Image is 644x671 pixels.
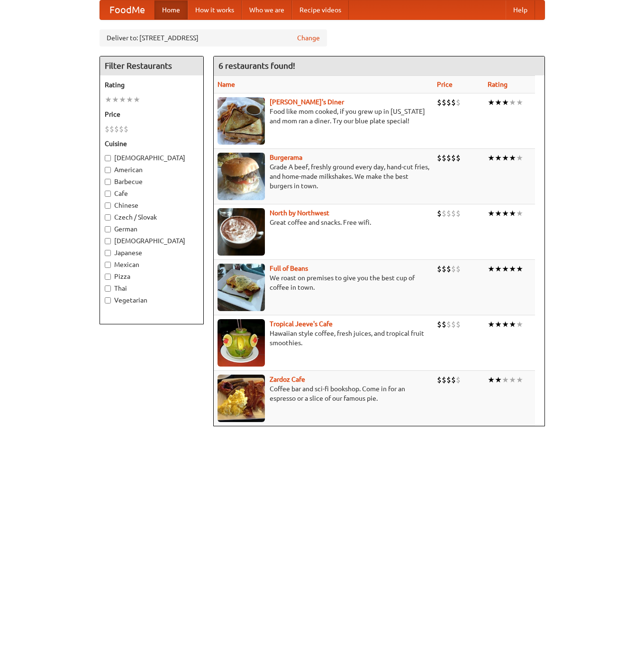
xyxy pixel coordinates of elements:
[509,97,516,108] li: ★
[124,124,128,134] li: $
[218,61,295,70] ng-pluralize: 6 restaurants found!
[100,29,327,46] div: Deliver to: [STREET_ADDRESS]
[456,375,461,385] li: $
[270,265,308,272] a: Full of Beans
[456,264,461,274] li: $
[446,375,451,385] li: $
[488,264,495,274] li: ★
[437,153,442,163] li: $
[488,97,495,108] li: ★
[456,319,461,330] li: $
[105,155,111,161] input: [DEMOGRAPHIC_DATA]
[218,329,429,348] p: Hawaiian style coffee, fresh juices, and tropical fruit smoothies.
[105,272,199,281] label: Pizza
[105,179,111,185] input: Barbecue
[437,81,453,88] a: Price
[516,153,523,163] li: ★
[105,202,111,209] input: Chinese
[456,208,461,219] li: $
[442,97,446,108] li: $
[446,208,451,219] li: $
[502,375,509,385] li: ★
[105,189,199,198] label: Cafe
[502,153,509,163] li: ★
[488,375,495,385] li: ★
[495,319,502,330] li: ★
[105,224,199,234] label: German
[506,0,535,19] a: Help
[105,80,199,90] h5: Rating
[105,124,109,134] li: $
[270,154,302,161] a: Burgerama
[270,320,333,328] a: Tropical Jeeve's Cafe
[218,97,265,145] img: sallys.jpg
[297,33,320,43] a: Change
[218,375,265,422] img: zardoz.jpg
[154,0,188,19] a: Home
[105,295,199,305] label: Vegetarian
[105,165,199,175] label: American
[451,375,456,385] li: $
[105,214,111,221] input: Czech / Slovak
[442,153,446,163] li: $
[456,153,461,163] li: $
[105,139,199,148] h5: Cuisine
[502,97,509,108] li: ★
[270,209,329,217] a: North by Northwest
[292,0,349,19] a: Recipe videos
[105,212,199,222] label: Czech / Slovak
[446,319,451,330] li: $
[495,153,502,163] li: ★
[218,384,429,403] p: Coffee bar and sci-fi bookshop. Come in for an espresso or a slice of our famous pie.
[437,97,442,108] li: $
[100,56,203,75] h4: Filter Restaurants
[451,264,456,274] li: $
[105,262,111,268] input: Mexican
[105,274,111,280] input: Pizza
[437,208,442,219] li: $
[218,107,429,126] p: Food like mom cooked, if you grew up in [US_STATE] and mom ran a diner. Try our blue plate special!
[105,201,199,210] label: Chinese
[442,319,446,330] li: $
[509,319,516,330] li: ★
[488,81,508,88] a: Rating
[105,248,199,257] label: Japanese
[451,208,456,219] li: $
[509,153,516,163] li: ★
[442,264,446,274] li: $
[112,94,119,105] li: ★
[218,319,265,367] img: jeeves.jpg
[502,264,509,274] li: ★
[495,208,502,219] li: ★
[516,97,523,108] li: ★
[105,94,112,105] li: ★
[442,208,446,219] li: $
[502,208,509,219] li: ★
[446,264,451,274] li: $
[516,319,523,330] li: ★
[119,94,126,105] li: ★
[218,162,429,191] p: Grade A beef, freshly ground every day, hand-cut fries, and home-made milkshakes. We make the bes...
[446,153,451,163] li: $
[105,297,111,303] input: Vegetarian
[509,208,516,219] li: ★
[105,260,199,269] label: Mexican
[270,98,344,106] a: [PERSON_NAME]'s Diner
[100,0,154,19] a: FoodMe
[502,319,509,330] li: ★
[509,375,516,385] li: ★
[105,167,111,173] input: American
[488,208,495,219] li: ★
[516,375,523,385] li: ★
[456,97,461,108] li: $
[509,264,516,274] li: ★
[488,153,495,163] li: ★
[188,0,242,19] a: How it works
[442,375,446,385] li: $
[105,285,111,292] input: Thai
